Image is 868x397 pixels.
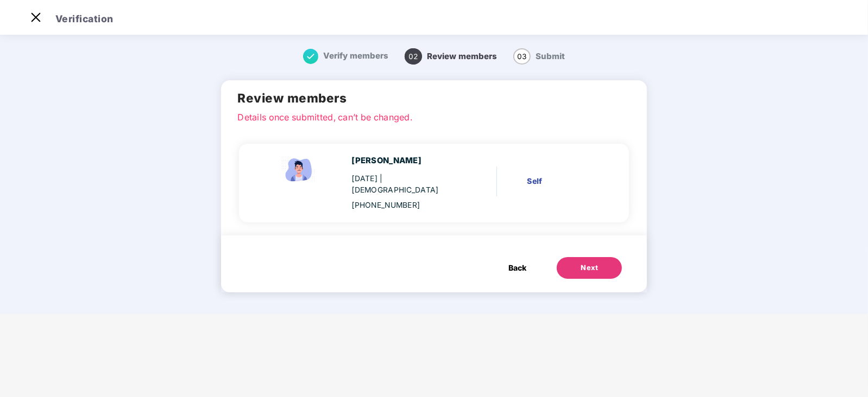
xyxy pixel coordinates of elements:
[303,49,318,64] img: svg+xml;base64,PHN2ZyB4bWxucz0iaHR0cDovL3d3dy53My5vcmcvMjAwMC9zdmciIHdpZHRoPSIxNiIgaGVpZ2h0PSIxNi...
[498,257,537,279] button: Back
[351,155,456,167] div: [PERSON_NAME]
[351,200,456,212] div: [PHONE_NUMBER]
[237,111,630,120] p: Details once submitted, can’t be changed.
[405,48,422,65] span: 02
[513,48,531,65] span: 03
[323,50,388,61] span: Verify members
[237,88,630,107] h2: Review members
[508,262,526,274] span: Back
[581,262,598,273] div: Next
[278,155,321,185] img: svg+xml;base64,PHN2ZyBpZD0iRW1wbG95ZWVfbWFsZSIgeG1sbnM9Imh0dHA6Ly93d3cudzMub3JnLzIwMDAvc3ZnIiB3aW...
[427,51,497,61] span: Review members
[351,173,456,196] div: [DATE]
[557,257,622,279] button: Next
[527,175,597,187] div: Self
[536,51,565,61] span: Submit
